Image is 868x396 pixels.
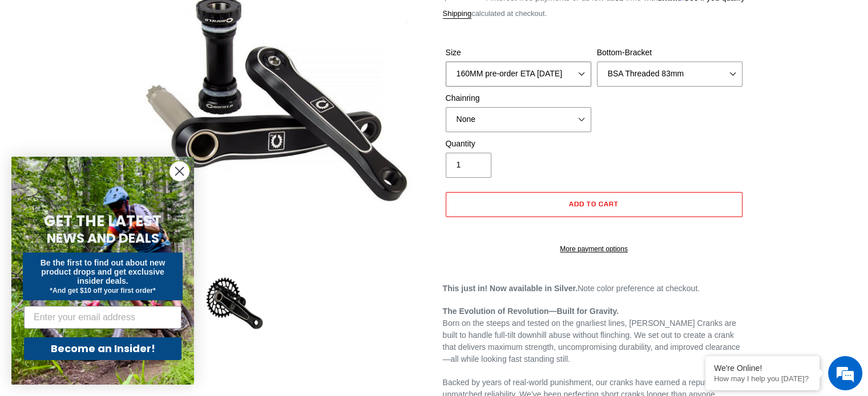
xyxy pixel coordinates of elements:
span: *And get $10 off your first order* [50,287,155,295]
span: Be the first to find out about new product drops and get exclusive insider deals. [41,258,165,285]
div: We're Online! [714,364,811,373]
img: Load image into Gallery viewer, Canfield Bikes DH Cranks [203,272,266,334]
a: More payment options [446,244,742,254]
span: Add to cart [569,199,619,208]
span: NEWS AND DEALS [47,229,159,247]
strong: The Evolution of Revolution—Built for Gravity. [443,307,619,316]
strong: This just in! Now available in Silver. [443,284,578,293]
p: Note color preference at checkout. [443,283,745,295]
button: Become an Insider! [24,337,181,360]
p: Born on the steeps and tested on the gnarliest lines, [PERSON_NAME] Cranks are built to handle fu... [443,305,745,365]
button: Add to cart [446,192,742,217]
label: Size [446,47,591,59]
p: How may I help you today? [714,374,811,383]
label: Chainring [446,92,591,104]
label: Bottom-Bracket [597,47,742,59]
div: calculated at checkout. [443,8,745,19]
label: Quantity [446,138,591,150]
span: GET THE LATEST [44,211,162,231]
a: Shipping [443,9,472,19]
button: Close dialog [169,161,189,181]
input: Enter your email address [24,306,181,329]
